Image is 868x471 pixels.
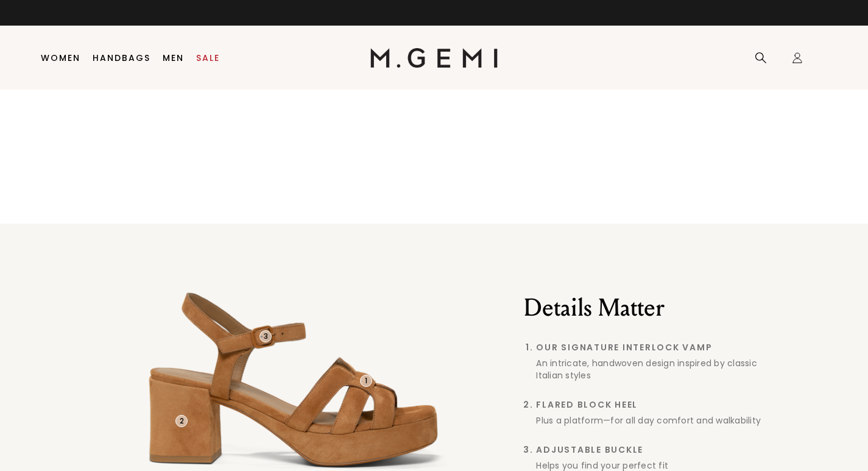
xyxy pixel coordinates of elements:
[360,375,372,387] div: 1
[93,53,150,63] a: Handbags
[163,53,184,63] a: Men
[524,293,769,322] h2: Details Matter
[536,400,769,409] span: Flared Block Heel
[536,342,769,352] span: Our Signature Interlock Vamp
[536,445,769,455] span: Adjustable Buckle
[536,357,769,381] div: An intricate, handwoven design inspired by classic Italian styles
[259,330,272,342] div: 3
[175,415,188,427] div: 2
[196,53,220,63] a: Sale
[536,414,769,427] div: Plus a platform—for all day comfort and walkability
[370,48,498,68] img: M.Gemi
[41,53,80,63] a: Women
